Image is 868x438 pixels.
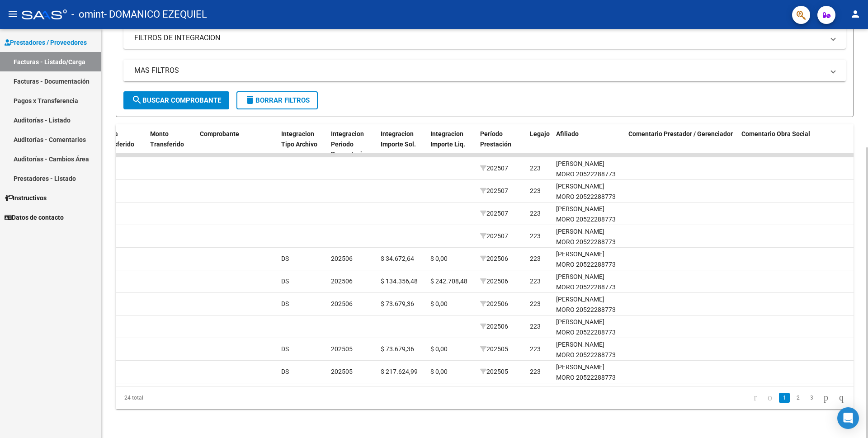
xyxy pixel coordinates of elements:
[530,367,541,377] div: 223
[480,232,508,240] span: 202507
[556,317,621,338] div: [PERSON_NAME] MORO 20522288773
[480,345,508,353] span: 202505
[430,345,448,353] span: $ 0,00
[556,130,579,137] span: Afiliado
[123,27,846,49] mat-expansion-panel-header: FILTROS DE INTEGRACION
[331,300,353,307] span: 202506
[806,393,817,403] a: 3
[430,368,448,375] span: $ 0,00
[381,130,416,148] span: Integracion Importe Sol.
[331,130,369,158] span: Integracion Periodo Presentacion
[281,300,289,307] span: DS
[480,130,511,148] span: Período Prestación
[480,323,508,330] span: 202506
[97,124,146,164] datatable-header-cell: Fecha Transferido
[5,38,87,47] span: Prestadores / Proveedores
[835,393,848,403] a: go to last page
[281,255,289,262] span: DS
[104,5,207,24] span: - DOMANICO EZEQUIEL
[530,186,541,196] div: 223
[331,278,353,285] span: 202506
[430,278,467,285] span: $ 242.708,48
[134,33,824,43] mat-panel-title: FILTROS DE INTEGRACION
[764,393,776,403] a: go to previous page
[5,212,64,222] span: Datos de contacto
[430,130,465,148] span: Integracion Importe Liq.
[381,300,414,307] span: $ 73.679,36
[278,124,327,164] datatable-header-cell: Integracion Tipo Archivo
[530,276,541,287] div: 223
[381,345,414,353] span: $ 73.679,36
[480,278,508,285] span: 202506
[556,249,621,270] div: [PERSON_NAME] MORO 20522288773
[430,255,448,262] span: $ 0,00
[427,124,476,164] datatable-header-cell: Integracion Importe Liq.
[123,60,846,81] mat-expansion-panel-header: MAS FILTROS
[779,393,790,403] a: 1
[556,294,621,315] div: [PERSON_NAME] MORO 20522288773
[556,226,621,247] div: [PERSON_NAME] MORO 20522288773
[837,407,859,429] div: Open Intercom Messenger
[530,299,541,309] div: 223
[480,210,508,217] span: 202507
[793,393,803,403] a: 2
[480,368,508,375] span: 202505
[526,124,552,164] datatable-header-cell: Legajo
[146,124,196,164] datatable-header-cell: Monto Transferido
[123,91,229,109] button: Buscar Comprobante
[741,130,810,137] span: Comentario Obra Social
[327,124,377,164] datatable-header-cell: Integracion Periodo Presentacion
[850,9,861,19] mat-icon: person
[738,124,851,164] datatable-header-cell: Comentario Obra Social
[132,94,142,105] mat-icon: search
[281,345,289,353] span: DS
[480,187,508,194] span: 202507
[331,368,353,375] span: 202505
[480,165,508,172] span: 202507
[381,368,418,375] span: $ 217.624,99
[556,362,621,383] div: [PERSON_NAME] MORO 20522288773
[530,344,541,354] div: 223
[134,66,824,75] mat-panel-title: MAS FILTROS
[331,255,353,262] span: 202506
[480,300,508,307] span: 202506
[245,96,310,104] span: Borrar Filtros
[236,91,318,109] button: Borrar Filtros
[150,130,184,148] span: Monto Transferido
[480,255,508,262] span: 202506
[245,94,255,105] mat-icon: delete
[791,390,805,405] li: page 2
[331,345,353,353] span: 202505
[556,204,621,225] div: [PERSON_NAME] MORO 20522288773
[132,96,221,104] span: Buscar Comprobante
[476,124,526,164] datatable-header-cell: Período Prestación
[530,231,541,241] div: 223
[530,163,541,174] div: 223
[5,193,47,203] span: Instructivos
[71,5,104,24] span: - omint
[530,321,541,332] div: 223
[556,339,621,360] div: [PERSON_NAME] MORO 20522288773
[750,393,761,403] a: go to first page
[530,130,550,137] span: Legajo
[530,208,541,219] div: 223
[430,300,448,307] span: $ 0,00
[116,386,262,409] div: 24 total
[778,390,791,405] li: page 1
[281,278,289,285] span: DS
[530,254,541,264] div: 223
[552,124,625,164] datatable-header-cell: Afiliado
[556,272,621,292] div: [PERSON_NAME] MORO 20522288773
[281,368,289,375] span: DS
[556,159,621,179] div: [PERSON_NAME] MORO 20522288773
[196,124,278,164] datatable-header-cell: Comprobante
[381,278,418,285] span: $ 134.356,48
[628,130,733,137] span: Comentario Prestador / Gerenciador
[556,181,621,202] div: [PERSON_NAME] MORO 20522288773
[377,124,427,164] datatable-header-cell: Integracion Importe Sol.
[100,130,134,148] span: Fecha Transferido
[381,255,414,262] span: $ 34.672,64
[7,9,18,19] mat-icon: menu
[281,130,317,148] span: Integracion Tipo Archivo
[805,390,818,405] li: page 3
